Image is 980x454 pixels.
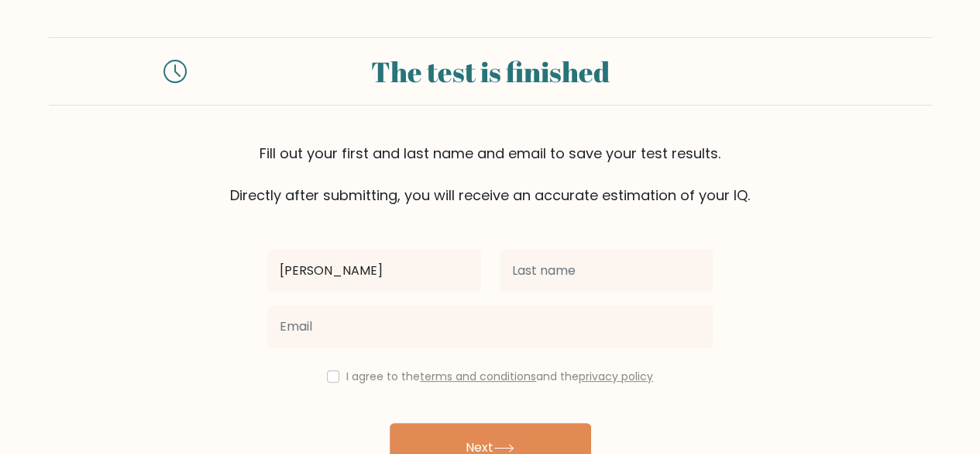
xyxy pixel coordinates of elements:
[420,369,536,384] a: terms and conditions
[205,50,775,92] div: The test is finished
[49,143,932,206] div: Fill out your first and last name and email to save your test results. Directly after submitting,...
[500,249,714,293] input: Last name
[267,305,714,348] input: Email
[579,369,653,384] a: privacy policy
[346,369,653,384] label: I agree to the and the
[267,249,481,293] input: First name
